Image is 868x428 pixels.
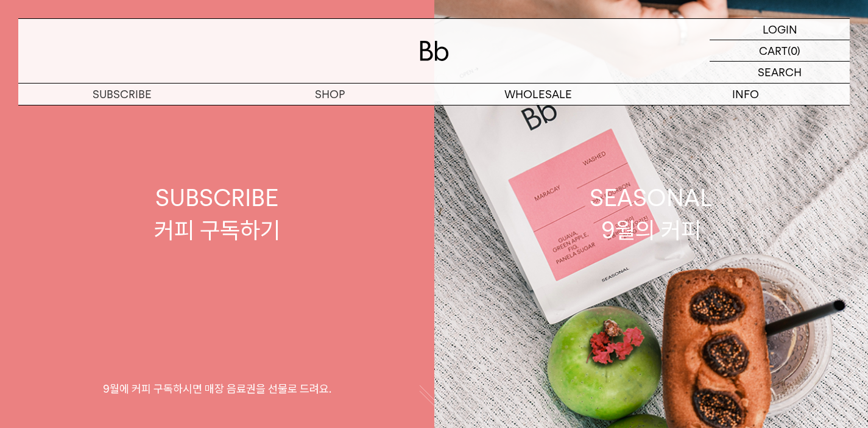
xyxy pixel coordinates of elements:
[710,19,850,40] a: LOGIN
[788,40,800,61] p: (0)
[18,84,226,105] a: SUBSCRIBE
[710,40,850,62] a: CART (0)
[420,41,449,61] img: 로고
[763,19,797,40] p: LOGIN
[434,84,642,105] p: WHOLESALE
[154,182,280,246] div: SUBSCRIBE 커피 구독하기
[590,182,713,246] div: SEASONAL 9월의 커피
[642,84,850,105] p: INFO
[226,84,434,105] a: SHOP
[758,62,802,83] p: SEARCH
[759,40,788,61] p: CART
